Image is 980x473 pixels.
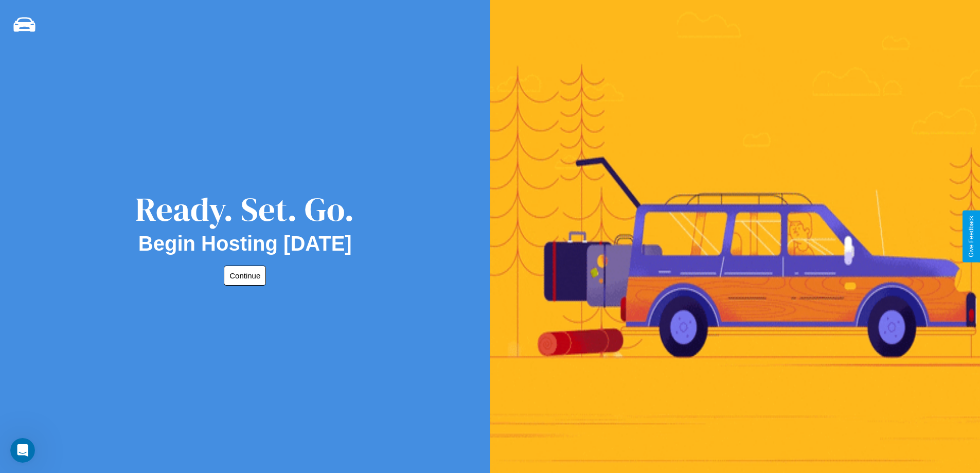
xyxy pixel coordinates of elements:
iframe: Intercom live chat [10,438,35,463]
h2: Begin Hosting [DATE] [138,232,352,255]
div: Ready. Set. Go. [135,186,354,232]
div: Give Feedback [968,216,975,257]
button: Continue [224,266,266,286]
